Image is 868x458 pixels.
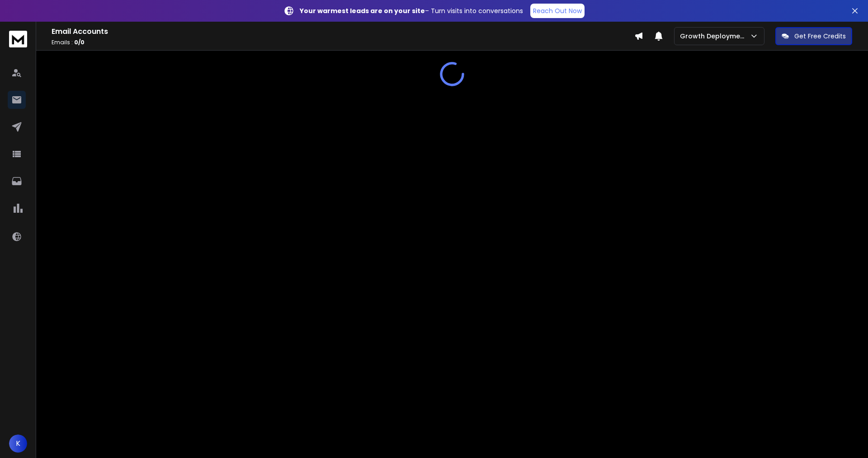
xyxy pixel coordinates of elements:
strong: Your warmest leads are on your site [300,6,425,15]
p: Reach Out Now [533,6,582,15]
button: K [9,435,27,453]
h1: Email Accounts [52,26,634,37]
img: logo [9,31,27,47]
p: Get Free Credits [794,32,846,41]
p: Growth Deployment [680,32,750,41]
p: – Turn visits into conversations [300,6,523,15]
a: Reach Out Now [530,4,585,18]
button: Get Free Credits [775,27,852,45]
span: 0 / 0 [74,38,85,46]
p: Emails : [52,39,634,46]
